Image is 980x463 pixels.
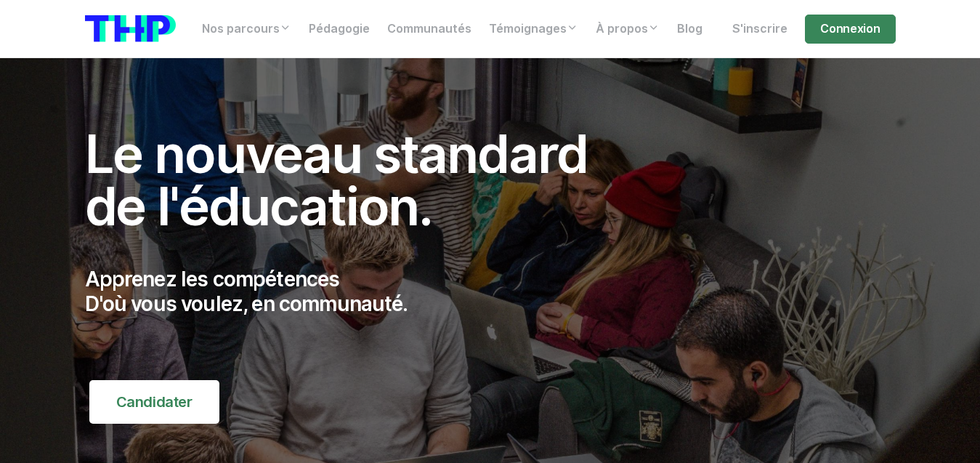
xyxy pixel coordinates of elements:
p: Apprenez les compétences D'où vous voulez, en communauté. [85,267,620,316]
a: Connexion [805,15,895,44]
a: S'inscrire [724,15,796,44]
a: Pédagogie [300,15,378,44]
a: Communautés [378,15,480,44]
a: Candidater [89,380,219,424]
a: Nos parcours [193,15,300,44]
h1: Le nouveau standard de l'éducation. [85,128,620,233]
a: Témoignages [480,15,587,44]
img: logo [85,15,176,42]
a: Blog [668,15,711,44]
a: À propos [587,15,668,44]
